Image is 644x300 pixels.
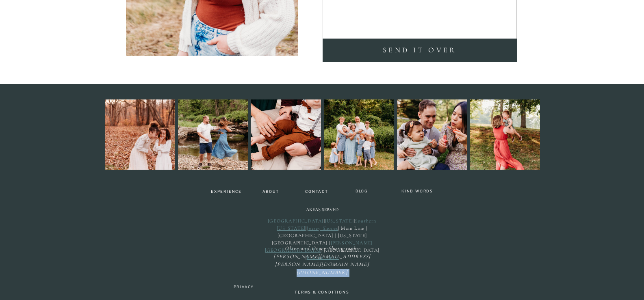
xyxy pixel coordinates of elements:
a: Kind Words [398,189,437,195]
i: Olive and Grace Photography [PERSON_NAME][EMAIL_ADDRESS][PERSON_NAME][DOMAIN_NAME] [PHONE_NUMBER] [273,245,371,276]
a: Experience [207,190,246,195]
a: Eastern Shore [307,255,339,260]
h2: Areas Served [301,207,343,214]
p: | | | | Main Line | [GEOGRAPHIC_DATA] | [US_STATE][GEOGRAPHIC_DATA] | | [GEOGRAPHIC_DATA] | [256,217,388,242]
a: Privacy [229,284,259,289]
a: SEND it over [325,44,515,57]
a: Contact [302,190,332,194]
a: Jersey Shores [307,225,338,231]
a: About [259,190,283,194]
a: BLOG [352,189,372,195]
a: TERMS & CONDITIONS [288,289,356,296]
a: [GEOGRAPHIC_DATA] [268,218,323,224]
a: [US_STATE] [325,218,354,224]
